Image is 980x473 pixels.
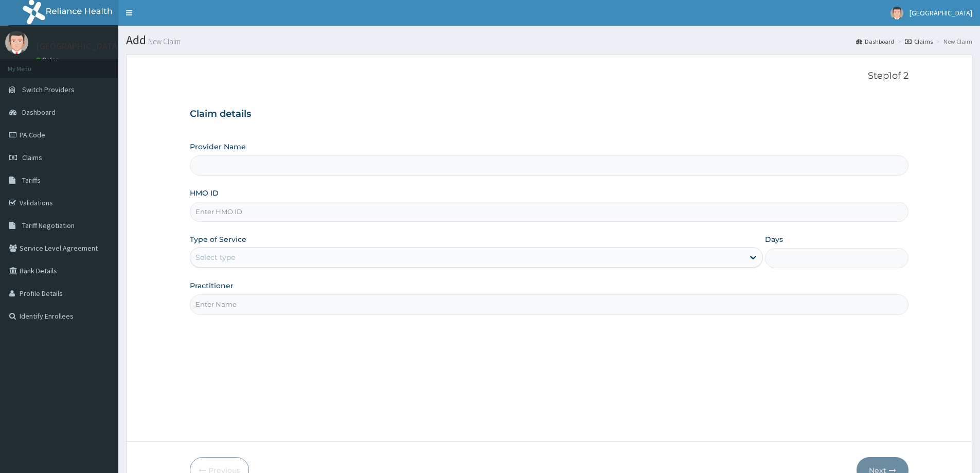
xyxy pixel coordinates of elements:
span: Tariff Negotiation [22,221,75,230]
p: [GEOGRAPHIC_DATA] [36,42,121,51]
label: Provider Name [190,142,246,152]
div: Select type [195,252,235,262]
span: [GEOGRAPHIC_DATA] [910,8,972,17]
label: Type of Service [190,234,246,244]
a: Dashboard [856,37,894,46]
input: Enter Name [190,294,908,314]
span: Claims [22,153,42,162]
a: Online [36,56,61,63]
li: New Claim [934,37,972,46]
a: Claims [905,37,933,46]
label: HMO ID [190,188,219,198]
small: New Claim [146,38,181,45]
input: Enter HMO ID [190,202,908,222]
label: Days [765,234,783,244]
img: User Image [890,7,903,20]
label: Practitioner [190,281,234,291]
span: Dashboard [22,108,56,117]
p: Step 1 of 2 [190,71,908,82]
img: User Image [5,31,28,54]
span: Switch Providers [22,85,75,94]
h1: Add [126,33,972,47]
span: Tariffs [22,176,41,185]
h3: Claim details [190,109,908,120]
